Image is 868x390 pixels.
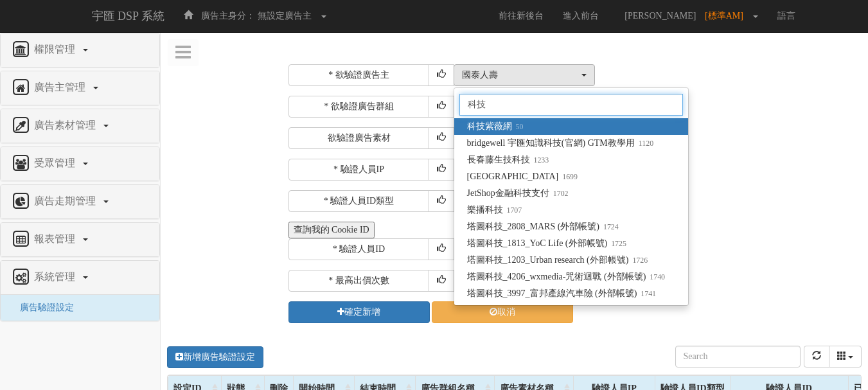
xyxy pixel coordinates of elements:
span: [標準AM] [705,11,750,21]
span: 塔圖科技_3997_富邦產線汽車險 (外部帳號) [467,287,657,300]
span: 廣告走期管理 [31,195,102,206]
a: 報表管理 [10,229,150,250]
button: 國泰人壽 [454,64,595,86]
small: 1120 [635,139,653,148]
span: 無設定廣告主 [258,11,312,21]
a: 廣告素材管理 [10,116,150,136]
small: 1699 [558,172,578,181]
span: 受眾管理 [31,157,82,168]
span: 權限管理 [31,44,82,55]
span: [GEOGRAPHIC_DATA] [467,170,578,183]
input: Search [675,346,801,368]
small: 1707 [503,206,522,215]
span: 廣告主管理 [31,82,92,93]
a: 權限管理 [10,40,150,60]
span: 塔圖科技_1813_YoC Life (外部帳號) [467,237,626,250]
small: 1740 [646,272,665,281]
a: 廣告主管理 [10,78,150,98]
button: columns [829,346,862,368]
span: 長春藤生技科技 [467,154,549,166]
button: 確定新增 [288,301,430,323]
a: 廣告驗證設定 [10,303,74,312]
span: [PERSON_NAME] [618,11,702,21]
span: JetShop金融科技支付 [467,187,569,200]
span: 廣告主身分： [201,11,255,21]
button: refresh [804,346,829,368]
span: 科技紫薇網 [467,120,524,133]
small: 1724 [599,222,619,231]
small: 1725 [607,239,626,248]
a: 新增廣告驗證設定 [167,346,263,368]
div: Columns [829,346,862,368]
small: 1741 [637,289,656,298]
span: 塔圖科技_2808_MARS (外部帳號) [467,220,619,233]
small: 50 [512,122,524,131]
a: 受眾管理 [10,154,150,174]
input: Search [459,94,683,116]
span: 樂播科技 [467,204,522,217]
span: 系統管理 [31,271,82,282]
small: 1726 [628,256,648,265]
span: 塔圖科技_4206_wxmedia-咒術迴戰 (外部帳號) [467,270,666,283]
span: bridgewell 宇匯知識科技(官網) GTM教學用 [467,137,654,150]
span: 報表管理 [31,233,82,244]
button: 查詢我的 Cookie ID [288,222,375,238]
a: 廣告走期管理 [10,191,150,212]
small: 1702 [549,189,569,198]
div: 國泰人壽 [462,69,579,82]
a: 取消 [432,301,573,323]
span: 塔圖科技_1203_Urban research (外部帳號) [467,254,648,267]
small: 1233 [530,155,549,164]
span: 廣告素材管理 [31,120,102,130]
a: 系統管理 [10,267,150,288]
